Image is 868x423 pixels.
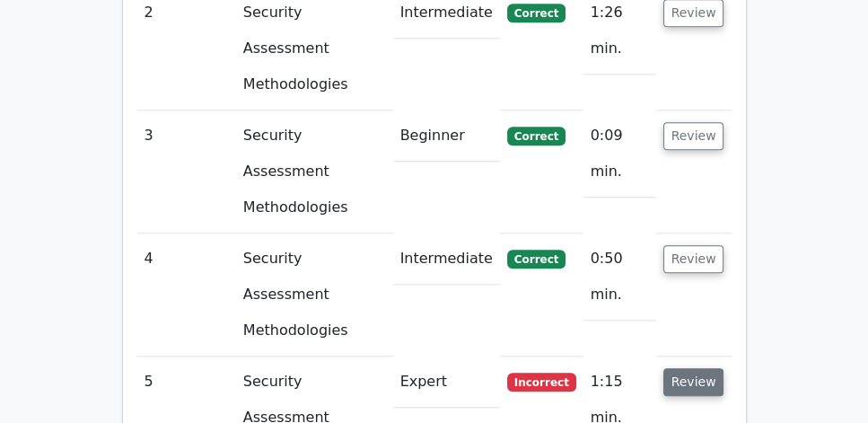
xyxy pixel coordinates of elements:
[236,110,393,234] td: Security Assessment Methodologies
[507,250,566,268] span: Correct
[663,245,724,273] button: Review
[583,110,656,198] td: 0:09 min.
[137,234,236,357] td: 4
[663,122,724,150] button: Review
[507,373,576,391] span: Incorrect
[236,234,393,357] td: Security Assessment Methodologies
[393,234,500,285] td: Intermediate
[663,368,724,396] button: Review
[507,4,566,22] span: Correct
[393,110,500,162] td: Beginner
[137,110,236,234] td: 3
[393,357,500,408] td: Expert
[583,234,656,321] td: 0:50 min.
[507,127,566,145] span: Correct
